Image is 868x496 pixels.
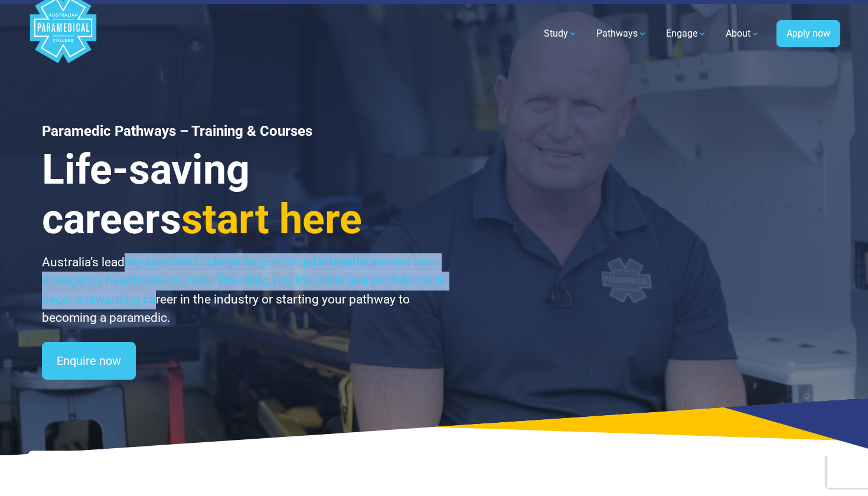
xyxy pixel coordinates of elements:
a: Australian Paramedical College [28,4,99,64]
a: Apply now [776,20,840,47]
p: Australia’s leading specialist college for pre-hospital healthcare and non-emergency healthcare c... [42,253,448,328]
h1: Paramedic Pathways – Training & Courses [42,123,448,140]
span: start here [181,195,362,243]
a: About [719,17,767,50]
a: Enquire now [42,342,136,380]
a: Engage [659,17,714,50]
a: Pathways [589,17,654,50]
h3: Life-saving careers [42,145,448,244]
a: Study [537,17,585,50]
